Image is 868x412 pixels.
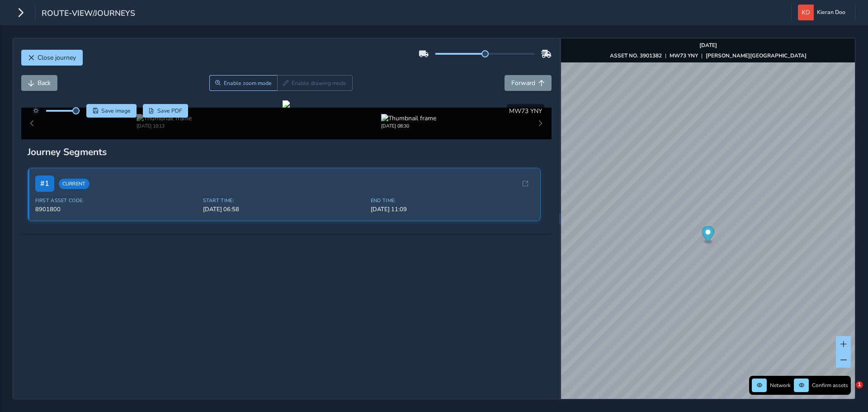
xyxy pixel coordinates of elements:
[371,197,533,204] span: End Time:
[157,107,182,114] span: Save PDF
[21,50,83,66] button: Close journey
[505,75,552,91] button: Forward
[670,52,698,59] strong: MW73 YNY
[817,5,845,20] span: Kieran Doo
[35,197,198,204] span: First Asset Code:
[509,107,542,115] span: MW73 YNY
[35,205,198,213] span: 8901800
[812,382,848,389] span: Confirm assets
[371,205,533,213] span: [DATE] 11:09
[610,52,662,59] strong: ASSET NO. 3901382
[610,52,807,59] div: | |
[856,381,863,388] span: 1
[137,114,192,123] img: Thumbnail frame
[224,80,272,87] span: Enable zoom mode
[28,146,545,158] div: Journey Segments
[381,123,436,129] div: [DATE] 08:30
[38,53,76,62] span: Close journey
[42,8,135,20] span: route-view/journeys
[101,107,131,114] span: Save image
[35,175,54,192] span: # 1
[143,104,189,118] button: PDF
[137,123,192,129] div: [DATE] 10:13
[798,5,814,20] img: diamond-layout
[59,179,90,189] span: Current
[381,114,436,123] img: Thumbnail frame
[203,197,365,204] span: Start Time:
[702,226,714,245] div: Map marker
[837,381,859,403] iframe: Intercom live chat
[706,52,807,59] strong: [PERSON_NAME][GEOGRAPHIC_DATA]
[699,42,717,49] strong: [DATE]
[209,75,278,91] button: Zoom
[770,382,791,389] span: Network
[798,5,849,20] button: Kieran Doo
[86,104,137,118] button: Save
[511,79,535,87] span: Forward
[38,79,51,87] span: Back
[203,205,365,213] span: [DATE] 06:58
[21,75,57,91] button: Back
